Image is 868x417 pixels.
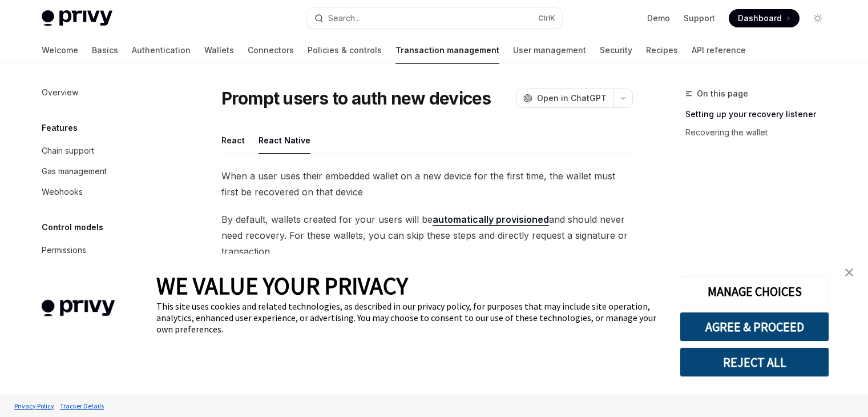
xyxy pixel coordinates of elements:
a: Demo [647,13,670,24]
a: Basics [92,37,118,64]
button: MANAGE CHOICES [680,276,829,306]
div: Webhooks [42,185,83,199]
div: Permissions [42,243,86,257]
h5: Control models [42,220,103,234]
span: By default, wallets created for your users will be and should never need recovery. For these wall... [221,211,633,259]
a: Welcome [42,37,78,64]
a: Authentication [132,37,191,64]
a: close banner [838,261,861,284]
a: API reference [692,37,746,64]
span: On this page [697,87,748,101]
div: Chain support [42,144,94,158]
img: close banner [845,268,853,276]
a: Dashboard [729,9,800,27]
a: Connectors [248,37,294,64]
button: REJECT ALL [680,347,829,377]
a: Policies & controls [308,37,382,64]
button: Open in ChatGPT [516,89,613,108]
a: Chain support [33,141,179,161]
a: Security [600,37,632,64]
h1: Prompt users to auth new devices [221,88,491,109]
span: Open in ChatGPT [537,93,607,104]
span: When a user uses their embedded wallet on a new device for the first time, the wallet must first ... [221,168,633,200]
div: Gas management [42,165,107,178]
img: company logo [17,283,139,333]
button: Toggle dark mode [809,9,827,27]
h5: Features [42,121,78,135]
div: Overview [42,86,78,99]
a: Setting up your recovery listener [685,105,836,123]
a: Recipes [646,37,678,64]
span: Ctrl K [538,14,555,23]
a: Support [684,13,715,24]
button: AGREE & PROCEED [680,312,829,342]
a: Wallets [204,37,234,64]
a: Transaction management [395,37,499,64]
a: Recovering the wallet [685,123,836,142]
a: Tracker Details [57,396,107,416]
a: Permissions [33,240,179,260]
button: React [221,127,245,154]
a: Privacy Policy [11,396,57,416]
button: Search...CtrlK [306,8,562,29]
a: automatically provisioned [433,214,549,226]
a: Webhooks [33,182,179,202]
a: User management [513,37,586,64]
a: Overview [33,82,179,103]
img: light logo [42,10,112,26]
button: React Native [259,127,310,154]
div: This site uses cookies and related technologies, as described in our privacy policy, for purposes... [156,300,663,335]
a: Gas management [33,161,179,182]
span: WE VALUE YOUR PRIVACY [156,271,408,300]
span: Dashboard [738,13,782,24]
div: Search... [328,11,360,25]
